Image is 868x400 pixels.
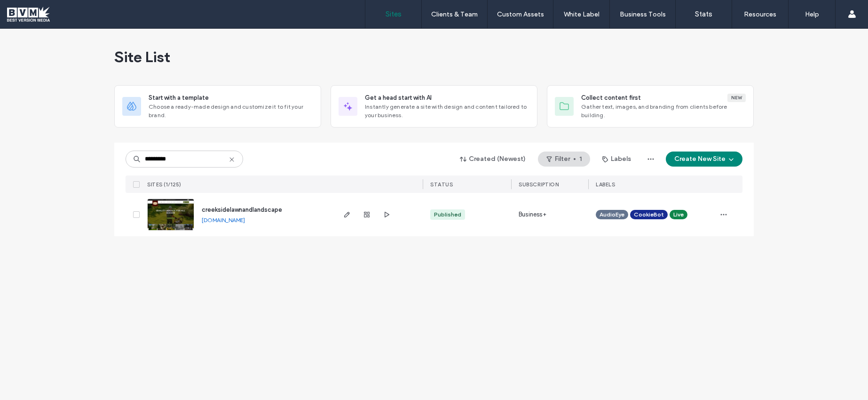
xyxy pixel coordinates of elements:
[365,103,529,120] span: Instantly generate a site with design and content tailored to your business.
[727,94,746,102] div: New
[202,216,245,224] a: [DOMAIN_NAME]
[594,152,639,167] button: Labels
[600,210,624,219] span: AudioEye
[331,85,537,128] div: Get a head start with AIInstantly generate a site with design and content tailored to your business.
[581,93,641,103] span: Collect content first
[497,10,544,18] label: Custom Assets
[452,152,534,167] button: Created (Newest)
[538,152,590,167] button: Filter1
[634,210,664,219] span: CookieBot
[828,358,861,393] iframe: Chat
[430,181,453,188] span: STATUS
[596,181,615,188] span: LABELS
[114,85,321,128] div: Start with a templateChoose a ready-made design and customize it to fit your brand.
[365,93,432,103] span: Get a head start with AI
[386,10,402,18] label: Sites
[547,85,754,128] div: Collect content firstNewGather text, images, and branding from clients before building.
[149,103,313,120] span: Choose a ready-made design and customize it to fit your brand.
[202,206,282,213] a: creeksidelawnandlandscape
[519,181,559,188] span: SUBSCRIPTION
[147,181,181,188] span: SITES (1/125)
[434,210,461,219] div: Published
[149,93,209,103] span: Start with a template
[666,152,742,167] button: Create New Site
[805,10,819,18] label: Help
[431,10,478,18] label: Clients & Team
[695,10,712,18] label: Stats
[620,10,666,18] label: Business Tools
[564,10,600,18] label: White Label
[673,210,684,219] span: Live
[114,48,170,66] span: Site List
[744,10,776,18] label: Resources
[519,210,546,219] span: Business+
[581,103,746,120] span: Gather text, images, and branding from clients before building.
